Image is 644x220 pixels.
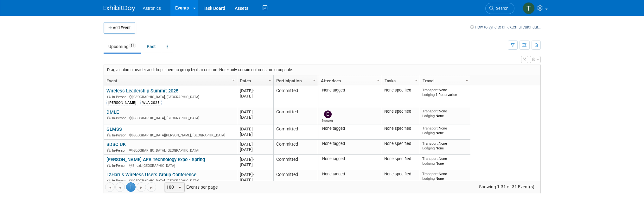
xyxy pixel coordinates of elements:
[105,182,115,192] a: Go to the first page
[253,110,254,114] span: -
[422,88,439,92] span: Transport:
[106,148,234,153] div: [GEOGRAPHIC_DATA], [GEOGRAPHIC_DATA]
[107,133,111,136] img: In-Person Event
[142,41,161,53] a: Past
[139,185,144,190] span: Go to the next page
[422,141,468,150] div: None None
[267,78,272,83] span: Column Settings
[240,141,271,147] div: [DATE]
[384,88,417,93] div: None specified
[156,182,224,192] span: Events per page
[422,109,439,113] span: Transport:
[422,156,468,166] div: None None
[422,146,436,150] span: Lodging:
[321,141,379,146] div: None tagged
[140,100,162,105] div: WLA 2025
[422,176,436,181] span: Lodging:
[266,75,273,85] a: Column Settings
[112,116,128,120] span: In-Person
[312,78,317,83] span: Column Settings
[107,148,111,152] img: In-Person Event
[118,185,123,190] span: Go to the previous page
[230,75,237,85] a: Column Settings
[240,115,271,120] div: [DATE]
[276,75,314,86] a: Participation
[107,95,111,98] img: In-Person Event
[107,179,111,182] img: In-Person Event
[107,116,111,119] img: In-Person Event
[147,182,156,192] a: Go to the last page
[422,126,439,130] span: Transport:
[104,41,141,53] a: Upcoming31
[422,126,468,135] div: None None
[143,6,161,11] span: Astronics
[104,65,540,75] div: Drag a column header and drop it here to group by that column. Note: only certain columns are gro...
[376,78,381,83] span: Column Settings
[422,92,436,97] span: Lodging:
[273,124,318,140] td: Committed
[324,110,332,118] img: Elizabeth Cortes
[422,131,436,135] span: Lodging:
[473,182,540,191] span: Showing 1-31 of 31 Event(s)
[253,127,254,131] span: -
[422,172,439,176] span: Transport:
[112,179,128,183] span: In-Person
[106,126,122,132] a: GLMSS
[253,172,254,177] span: -
[494,6,508,11] span: Search
[126,182,136,192] span: 1
[321,156,379,161] div: None tagged
[384,109,417,114] div: None specified
[422,141,439,146] span: Transport:
[240,75,269,86] a: Dates
[106,178,234,183] div: [GEOGRAPHIC_DATA], [GEOGRAPHIC_DATA]
[106,75,233,86] a: Event
[106,141,126,147] a: SDSC UK
[177,185,182,190] span: select
[129,43,136,48] span: 31
[112,148,128,153] span: In-Person
[422,109,468,118] div: None None
[273,140,318,155] td: Committed
[523,2,535,14] img: Tiffany Branin
[422,114,436,118] span: Lodging:
[112,95,128,99] span: In-Person
[115,182,125,192] a: Go to the previous page
[106,100,138,105] div: [PERSON_NAME]
[240,172,271,177] div: [DATE]
[107,185,112,190] span: Go to the first page
[137,182,146,192] a: Go to the next page
[106,94,234,99] div: [GEOGRAPHIC_DATA], [GEOGRAPHIC_DATA]
[384,172,417,177] div: None specified
[106,88,178,94] a: Wireless Leadership Summit 2025
[311,75,318,85] a: Column Settings
[384,156,417,161] div: None specified
[240,132,271,137] div: [DATE]
[104,5,135,12] img: ExhibitDay
[422,161,436,166] span: Lodging:
[422,172,468,181] div: None None
[273,86,318,107] td: Committed
[165,183,176,192] span: 100
[112,164,128,168] span: In-Person
[414,78,419,83] span: Column Settings
[112,133,128,137] span: In-Person
[321,88,379,93] div: None tagged
[463,75,470,85] a: Column Settings
[321,75,378,86] a: Attendees
[385,75,416,86] a: Tasks
[423,75,466,86] a: Travel
[321,126,379,131] div: None tagged
[240,157,271,162] div: [DATE]
[240,162,271,167] div: [DATE]
[106,115,234,121] div: [GEOGRAPHIC_DATA], [GEOGRAPHIC_DATA]
[422,88,468,97] div: None 1 Reservation
[106,172,196,178] a: L3Harris Wireless Users Group Conference
[149,185,154,190] span: Go to the last page
[273,155,318,170] td: Committed
[413,75,420,85] a: Column Settings
[106,163,234,168] div: Biloxi, [GEOGRAPHIC_DATA]
[384,141,417,146] div: None specified
[107,164,111,167] img: In-Person Event
[240,177,271,183] div: [DATE]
